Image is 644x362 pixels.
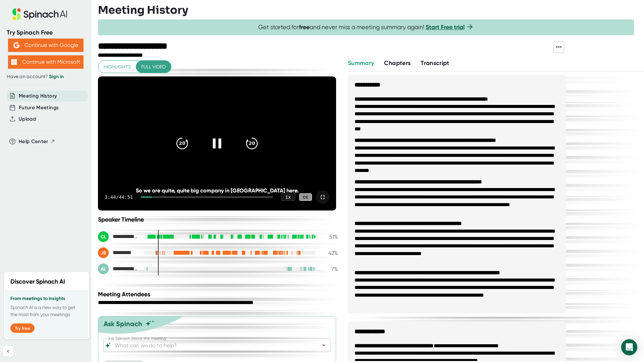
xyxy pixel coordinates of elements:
button: Open [319,341,328,350]
button: Collapse sidebar [3,346,13,357]
b: free [299,23,310,31]
button: Help Center [19,138,55,145]
button: Transcript [421,59,449,68]
span: Summary [348,59,374,67]
div: Carlos Martinez | Happy Mile Logistics [98,231,138,242]
a: Sign in [49,74,64,79]
button: Continue with Google [8,39,84,52]
button: Chapters [384,59,411,68]
div: Amy | Happy Mile Logistics [98,263,138,274]
div: 42 % [321,250,338,256]
div: CL [98,231,109,242]
div: Open Intercom Messenger [621,339,637,355]
div: 51 % [321,234,338,240]
button: Continue with Microsoft [8,55,84,69]
div: Speaker Timeline [98,216,338,223]
button: Full video [136,61,171,73]
div: JS [98,247,109,258]
button: Upload [19,115,36,123]
div: CC [299,193,312,201]
button: Highlights [98,61,136,73]
div: 3:44 / 44:51 [105,194,133,200]
button: Summary [348,59,374,68]
button: Future Meetings [19,104,59,112]
span: Full video [141,63,166,71]
h3: Meeting History [98,4,188,16]
a: Start Free trial [426,23,465,31]
h2: Discover Spinach AI [10,277,65,286]
div: John Sugg [98,247,138,258]
p: Spinach AI is a new way to get the most from your meetings [10,304,83,318]
div: Try Spinach Free [7,29,85,37]
div: 7 % [321,266,338,272]
input: What can we do to help? [113,341,309,350]
span: Get started for and never miss a meeting summary again! [258,23,474,31]
div: So we are quite, quite big company in [GEOGRAPHIC_DATA] here. [122,187,312,194]
div: Have an account? [7,74,85,80]
div: Meeting Attendees [98,291,339,298]
img: Aehbyd4JwY73AAAAAElFTkSuQmCC [13,42,19,48]
h3: From meetings to insights [10,296,83,301]
span: Help Center [19,138,48,145]
div: AL [98,263,109,274]
span: Transcript [421,59,449,67]
span: Chapters [384,59,411,67]
button: Try free [10,323,35,333]
div: Ask Spinach [104,320,142,328]
button: Meeting History [19,92,57,100]
div: 1 x [281,193,295,201]
span: Highlights [104,63,131,71]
